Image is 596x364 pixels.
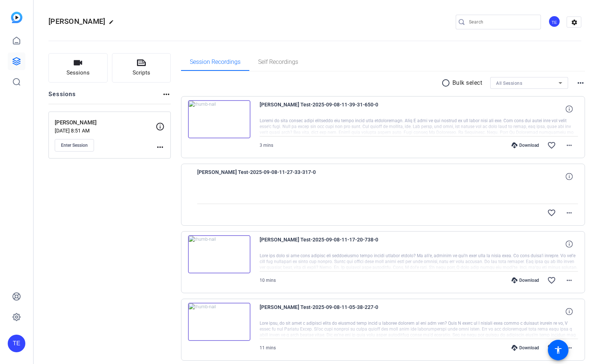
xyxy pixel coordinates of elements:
[260,143,273,148] span: 3 mins
[258,59,298,65] span: Self Recordings
[469,18,535,26] input: Search
[548,15,561,28] ngx-avatar: Tim Epner
[11,12,22,23] img: blue-gradient.svg
[109,19,118,28] mat-icon: edit
[48,90,76,104] h2: Sessions
[260,235,395,253] span: [PERSON_NAME] Test-2025-09-08-11-17-20-738-0
[197,168,333,185] span: [PERSON_NAME] Test-2025-09-08-11-27-33-317-0
[188,303,250,341] img: thumb-nail
[547,343,556,352] mat-icon: favorite_border
[55,128,156,134] p: [DATE] 8:51 AM
[190,59,241,65] span: Session Recordings
[260,345,276,350] span: 11 mins
[8,335,25,352] div: TE
[452,79,483,87] p: Bulk select
[547,276,556,285] mat-icon: favorite_border
[565,343,574,352] mat-icon: more_horiz
[61,142,88,148] span: Enter Session
[576,79,585,87] mat-icon: more_horiz
[48,53,108,83] button: Sessions
[508,277,543,283] div: Download
[133,69,150,77] span: Scripts
[55,139,94,152] button: Enter Session
[547,141,556,150] mat-icon: favorite_border
[441,79,452,87] mat-icon: radio_button_unchecked
[508,142,543,148] div: Download
[496,81,522,86] span: All Sessions
[547,208,556,217] mat-icon: favorite_border
[508,345,543,351] div: Download
[260,303,395,320] span: [PERSON_NAME] Test-2025-09-08-11-05-38-227-0
[565,208,574,217] mat-icon: more_horiz
[554,346,563,354] mat-icon: accessibility
[188,100,250,138] img: thumb-nail
[48,17,105,26] span: [PERSON_NAME]
[565,141,574,150] mat-icon: more_horiz
[156,143,165,152] mat-icon: more_horiz
[260,278,276,283] span: 10 mins
[55,119,156,127] p: [PERSON_NAME]
[162,90,171,99] mat-icon: more_horiz
[260,100,395,118] span: [PERSON_NAME] Test-2025-09-08-11-39-31-650-0
[66,69,90,77] span: Sessions
[567,17,582,28] mat-icon: settings
[188,235,250,273] img: thumb-nail
[565,276,574,285] mat-icon: more_horiz
[548,15,560,28] div: TE
[112,53,171,83] button: Scripts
